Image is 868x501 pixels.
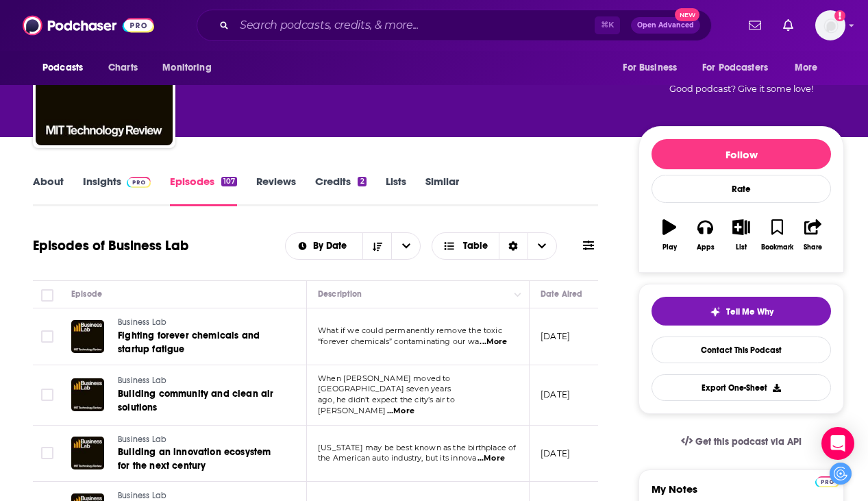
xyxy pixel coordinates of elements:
[652,175,831,203] div: Rate
[71,286,102,302] div: Episode
[652,337,831,363] a: Contact This Podcast
[815,10,845,40] img: User Profile
[743,14,767,37] a: Show notifications dropdown
[162,58,211,77] span: Monitoring
[693,55,788,81] button: open menu
[637,22,694,29] span: Open Advanced
[118,376,166,385] span: Business Lab
[821,427,854,460] div: Open Intercom Messenger
[710,306,721,317] img: tell me why sparkle
[313,241,351,251] span: By Date
[480,337,507,347] span: ...More
[118,434,282,446] a: Business Lab
[675,8,699,21] span: New
[118,330,260,355] span: Fighting forever chemicals and startup fatigue
[652,210,687,260] button: Play
[118,317,166,327] span: Business Lab
[315,175,366,206] a: Credits2
[318,326,502,335] span: What if we could permanently remove the toxic
[118,446,271,472] span: Building an innovation ecosystem for the next century
[41,389,53,401] span: Toggle select row
[118,375,282,387] a: Business Lab
[318,374,451,394] span: When [PERSON_NAME] moved to [GEOGRAPHIC_DATA] seven years
[318,286,362,302] div: Description
[391,233,420,259] button: open menu
[221,177,237,186] div: 107
[623,58,677,77] span: For Business
[761,243,793,252] div: Bookmark
[33,175,64,206] a: About
[33,237,188,254] h1: Episodes of Business Lab
[234,14,595,36] input: Search podcasts, credits, & more...
[778,14,799,37] a: Show notifications dropdown
[652,297,831,326] button: tell me why sparkleTell Me Why
[726,306,773,317] span: Tell Me Why
[318,395,455,415] span: ago, he didn’t expect the city’s air to [PERSON_NAME]
[41,447,53,459] span: Toggle select row
[33,55,101,81] button: open menu
[669,84,813,94] span: Good podcast? Give it some love!
[652,374,831,401] button: Export One-Sheet
[197,10,712,41] div: Search podcasts, credits, & more...
[23,12,154,38] img: Podchaser - Follow, Share and Rate Podcasts
[425,175,459,206] a: Similar
[687,210,723,260] button: Apps
[99,55,146,81] a: Charts
[478,453,505,464] span: ...More
[41,330,53,343] span: Toggle select row
[834,10,845,21] svg: Add a profile image
[795,210,831,260] button: Share
[118,387,282,415] a: Building community and clean air solutions
[286,241,363,251] button: open menu
[510,286,526,303] button: Column Actions
[631,17,700,34] button: Open AdvancedNew
[127,177,151,188] img: Podchaser Pro
[697,243,715,252] div: Apps
[358,177,366,186] div: 2
[804,243,822,252] div: Share
[153,55,229,81] button: open menu
[785,55,835,81] button: open menu
[695,436,802,448] span: Get this podcast via API
[318,337,479,346] span: “forever chemicals” contaminating our wa
[613,55,694,81] button: open menu
[541,330,570,342] p: [DATE]
[541,448,570,459] p: [DATE]
[118,329,282,356] a: Fighting forever chemicals and startup fatigue
[662,243,677,252] div: Play
[285,232,421,260] h2: Choose List sort
[463,241,488,251] span: Table
[256,175,296,206] a: Reviews
[723,210,759,260] button: List
[499,233,528,259] div: Sort Direction
[386,175,406,206] a: Lists
[815,474,839,487] a: Pro website
[541,389,570,400] p: [DATE]
[118,435,166,444] span: Business Lab
[652,139,831,169] button: Follow
[318,453,476,463] span: the American auto industry, but its innova
[670,425,813,459] a: Get this podcast via API
[759,210,795,260] button: Bookmark
[108,58,138,77] span: Charts
[118,491,166,500] span: Business Lab
[83,175,151,206] a: InsightsPodchaser Pro
[42,58,83,77] span: Podcasts
[432,232,557,260] button: Choose View
[795,58,818,77] span: More
[736,243,747,252] div: List
[702,58,768,77] span: For Podcasters
[118,388,273,413] span: Building community and clean air solutions
[118,317,282,329] a: Business Lab
[318,443,516,452] span: [US_STATE] may be best known as the birthplace of
[387,406,414,417] span: ...More
[595,16,620,34] span: ⌘ K
[815,476,839,487] img: Podchaser Pro
[815,10,845,40] button: Show profile menu
[118,445,282,473] a: Building an innovation ecosystem for the next century
[541,286,582,302] div: Date Aired
[362,233,391,259] button: Sort Direction
[170,175,237,206] a: Episodes107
